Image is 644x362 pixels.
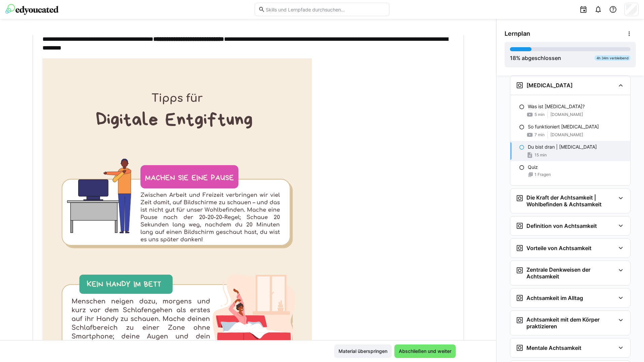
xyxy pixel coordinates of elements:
h3: Achtsamkeit mit dem Körper praktizieren [526,316,615,330]
h3: Definition von Achtsamkeit [526,222,597,229]
span: Lernplan [505,30,530,37]
span: [DOMAIN_NAME] [550,132,583,138]
h3: Vorteile von Achtsamkeit [526,245,591,251]
h3: Mentale Achtsamkeit [526,344,581,351]
p: Quiz [528,164,538,171]
h3: Zentrale Denkweisen der Achtsamkeit [526,266,615,280]
div: % abgeschlossen [510,54,561,62]
p: Was ist [MEDICAL_DATA]? [528,103,585,110]
h3: Achtsamkeit im Alltag [526,295,583,301]
input: Skills und Lernpfade durchsuchen… [265,6,386,12]
span: [DOMAIN_NAME] [550,112,583,117]
button: Abschließen und weiter [394,344,456,358]
span: Material überspringen [337,348,388,355]
p: Du bist dran | [MEDICAL_DATA] [528,144,597,150]
span: 15 min [535,152,547,158]
div: 4h 34m verbleibend [594,55,631,61]
h3: [MEDICAL_DATA] [526,82,573,89]
p: So funktioniert [MEDICAL_DATA] [528,123,599,130]
span: Abschließen und weiter [398,348,452,355]
span: 5 min [535,112,545,117]
span: 18 [510,55,516,61]
h3: Die Kraft der Achtsamkeit | Wohlbefinden & Achtsamkeit [526,194,615,208]
button: Material überspringen [334,344,392,358]
span: 1 Fragen [535,172,551,177]
span: 7 min [535,132,545,138]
